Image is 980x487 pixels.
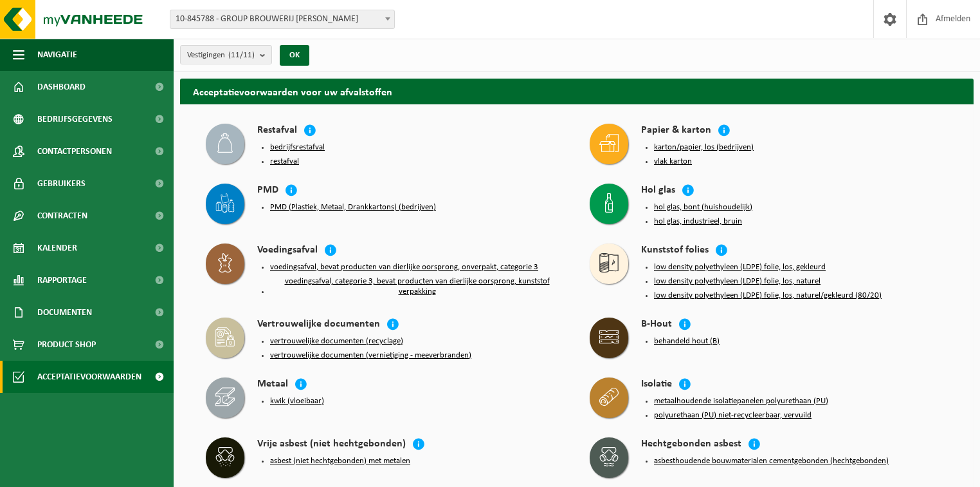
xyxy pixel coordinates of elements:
h4: Kunststof folies [641,243,709,258]
span: Product Shop [37,329,96,361]
h4: Metaal [257,377,288,392]
button: low density polyethyleen (LDPE) folie, los, naturel/gekleurd (80/20) [654,291,882,301]
h4: Hechtgebonden asbest [641,437,741,452]
button: hol glas, bont (huishoudelijk) [654,202,752,213]
span: Rapportage [37,264,87,296]
button: restafval [270,157,299,167]
button: behandeld hout (B) [654,336,720,347]
button: vertrouwelijke documenten (recyclage) [270,336,403,347]
h2: Acceptatievoorwaarden voor uw afvalstoffen [180,79,974,104]
span: Vestigingen [187,46,255,65]
span: Acceptatievoorwaarden [37,361,141,393]
span: Contracten [37,200,87,232]
h4: Hol glas [641,184,675,198]
span: Navigatie [37,39,77,71]
iframe: chat widget [6,459,215,487]
h4: Vertrouwelijke documenten [257,318,380,332]
button: asbesthoudende bouwmaterialen cementgebonden (hechtgebonden) [654,456,889,466]
h4: Voedingsafval [257,243,318,258]
button: low density polyethyleen (LDPE) folie, los, naturel [654,276,821,287]
h4: Restafval [257,124,297,138]
span: 10-845788 - GROUP BROUWERIJ OMER VANDER GHINSTE [170,10,395,29]
h4: Papier & karton [641,124,711,138]
button: kwik (vloeibaar) [270,396,324,406]
span: Bedrijfsgegevens [37,103,113,135]
h4: Vrije asbest (niet hechtgebonden) [257,437,406,452]
button: metaalhoudende isolatiepanelen polyurethaan (PU) [654,396,828,406]
h4: PMD [257,184,278,198]
button: voedingsafval, categorie 3, bevat producten van dierlijke oorsprong, kunststof verpakking [270,276,564,297]
button: OK [280,45,309,66]
span: Gebruikers [37,167,86,200]
span: Dashboard [37,71,86,103]
button: vertrouwelijke documenten (vernietiging - meeverbranden) [270,350,471,361]
count: (11/11) [228,51,255,59]
span: Documenten [37,296,92,329]
h4: Isolatie [641,377,672,392]
button: bedrijfsrestafval [270,142,325,153]
span: Contactpersonen [37,135,112,167]
button: asbest (niet hechtgebonden) met metalen [270,456,410,466]
button: low density polyethyleen (LDPE) folie, los, gekleurd [654,262,826,272]
button: Vestigingen(11/11) [180,45,272,64]
h4: B-Hout [641,318,672,332]
button: hol glas, industrieel, bruin [654,216,742,227]
button: polyurethaan (PU) niet-recycleerbaar, vervuild [654,410,812,421]
span: Kalender [37,232,77,264]
span: 10-845788 - GROUP BROUWERIJ OMER VANDER GHINSTE [170,10,394,28]
button: voedingsafval, bevat producten van dierlijke oorsprong, onverpakt, categorie 3 [270,262,538,272]
button: vlak karton [654,157,692,167]
button: PMD (Plastiek, Metaal, Drankkartons) (bedrijven) [270,202,436,213]
button: karton/papier, los (bedrijven) [654,142,754,153]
